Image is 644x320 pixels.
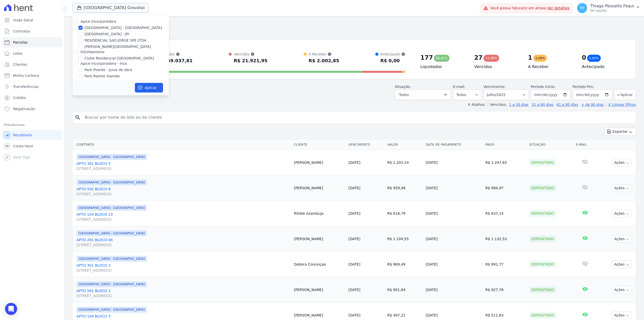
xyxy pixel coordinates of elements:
label: Vencidos: [488,103,507,107]
div: Liquidados [156,52,193,57]
label: E-mail: [453,85,465,89]
a: Visão Geral [2,15,62,25]
label: Park Poente Viamão [85,74,120,79]
td: [DATE] [424,226,483,252]
div: Depositado [529,261,556,268]
button: Aplicar [614,89,636,100]
div: Plataformas [4,122,60,128]
button: Ações [612,184,632,192]
div: Vencidos [234,52,267,57]
div: 27 [474,54,482,62]
td: Ritiele Azambuja [292,201,346,226]
th: Contrato [72,140,292,150]
a: [DATE] [348,161,360,165]
th: Pago [483,140,527,150]
span: Contratos [13,29,30,34]
button: Aplicar [135,83,163,92]
span: [GEOGRAPHIC_DATA] - [GEOGRAPHIC_DATA] [76,230,147,236]
label: [GEOGRAPHIC_DATA] - [GEOGRAPHIC_DATA] [85,25,162,30]
div: Depositado [529,235,556,242]
label: Apice Incorporadora [80,19,116,23]
a: APTO 201 BLOCO 04[STREET_ADDRESS] [76,237,290,247]
div: R$ 21.921,95 [234,57,267,65]
a: Crédito [2,93,62,103]
button: Exportar [604,128,636,136]
td: R$ 959,48 [385,175,424,201]
td: R$ 1.203,14 [385,150,424,175]
a: [DATE] [348,262,360,266]
a: Clientes [2,59,62,70]
a: Parcelas [2,37,62,47]
span: [GEOGRAPHIC_DATA] - [GEOGRAPHIC_DATA] [76,281,147,287]
div: 177 [420,54,433,62]
span: Lotes [13,51,23,56]
i: search [75,114,81,120]
td: R$ 1.247,65 [483,150,527,175]
div: Open Intercom Messenger [5,303,17,315]
div: R$ 2.002,85 [309,57,339,65]
span: [STREET_ADDRESS] [76,268,290,273]
span: [GEOGRAPHIC_DATA] - [GEOGRAPHIC_DATA] [76,307,147,313]
label: Período Inicío: [531,85,555,89]
a: [DATE] [348,313,360,317]
td: R$ 991,77 [483,252,527,277]
span: [GEOGRAPHIC_DATA] - [GEOGRAPHIC_DATA] [76,179,147,185]
button: Ações [612,235,632,243]
label: H2Urbanismo [80,50,104,54]
span: Parcelas [13,40,28,45]
span: Crédito [13,95,26,100]
td: [PERSON_NAME] [292,277,346,303]
a: 1 a 30 dias [509,103,529,107]
span: Transferências [13,84,38,89]
td: R$ 927,78 [483,277,527,303]
span: Negativação [13,106,35,111]
div: Antecipado [380,52,405,57]
span: Todos [399,92,409,98]
span: [STREET_ADDRESS] [76,242,290,247]
div: R$ 159.037,81 [156,57,193,65]
label: ↯ Atalhos [467,103,485,107]
a: Recebíveis [2,130,62,140]
a: 31 a 60 dias [532,103,553,107]
td: R$ 637,14 [483,201,527,226]
label: Park Poente - Juros de obra [85,67,132,73]
a: Conta Hent [2,141,62,151]
td: R$ 901,64 [385,277,424,303]
span: [STREET_ADDRESS] [76,191,290,197]
span: [STREET_ADDRESS] [76,293,290,298]
button: Todos [395,89,451,100]
a: APTO 501 BLOCO 1[STREET_ADDRESS] [76,288,290,298]
td: [DATE] [424,201,483,226]
a: Transferências [2,82,62,92]
span: Clientes [13,62,27,67]
label: [GEOGRAPHIC_DATA] - JPI [85,31,129,37]
td: [PERSON_NAME] [292,175,346,201]
div: 86,92% [434,55,450,62]
th: E-mail [574,140,597,150]
a: + de 90 dias [581,103,604,107]
span: Minha Carteira [13,73,39,78]
p: Ver opções [590,9,634,13]
input: Buscar por nome do lote ou do cliente [82,112,634,122]
a: [DATE] [348,288,360,292]
h4: Liquidados [420,64,466,70]
th: Data de Pagamento [424,140,483,150]
a: [DATE] [348,237,360,241]
div: A Receber [309,52,339,57]
th: Valor [385,140,424,150]
label: Período Fim: [573,84,612,89]
a: Ver detalhes [547,6,570,10]
a: Contratos [2,26,62,36]
button: Ações [612,261,632,268]
th: Cliente [292,140,346,150]
p: Thiago Pessatto Faqui [590,4,634,9]
a: Negativação [2,104,62,114]
a: Minha Carteira [2,71,62,81]
button: Ações [612,311,632,319]
div: Depositado [529,184,556,191]
a: APTO 502 BLOCO 8[STREET_ADDRESS] [76,186,290,197]
td: Debora Conceiçao [292,252,346,277]
a: 61 a 90 dias [556,103,578,107]
td: [PERSON_NAME] [292,150,346,175]
button: TP Thiago Pessatto Faqui Ver opções [573,1,644,15]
